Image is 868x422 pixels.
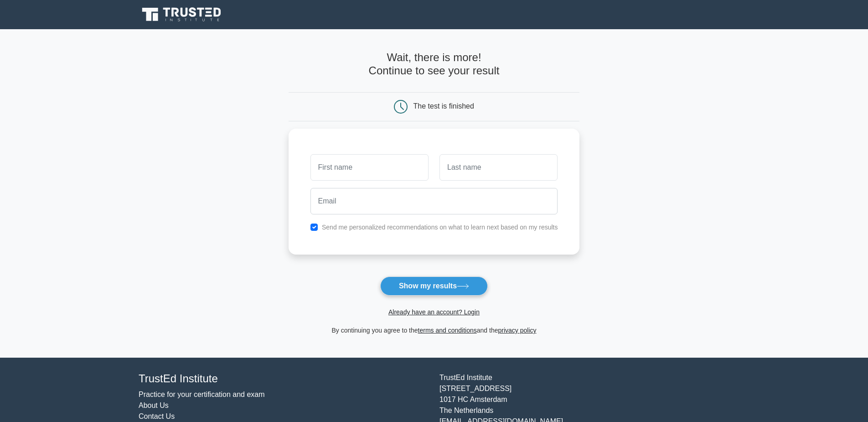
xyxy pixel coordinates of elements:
button: Show my results [380,276,488,296]
a: About Us [139,401,169,409]
a: privacy policy [498,327,537,334]
a: Practice for your certification and exam [139,391,265,398]
a: Already have an account? Login [388,308,480,316]
h4: Wait, there is more! Continue to see your result [289,51,580,78]
a: Contact Us [139,412,175,420]
input: First name [310,154,429,181]
div: By continuing you agree to the and the [283,325,585,336]
h4: TrustEd Institute [139,372,429,386]
div: The test is finished [413,102,474,110]
input: Last name [439,154,558,181]
a: terms and conditions [418,327,477,334]
input: Email [310,188,558,214]
label: Send me personalized recommendations on what to learn next based on my results [322,224,558,231]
